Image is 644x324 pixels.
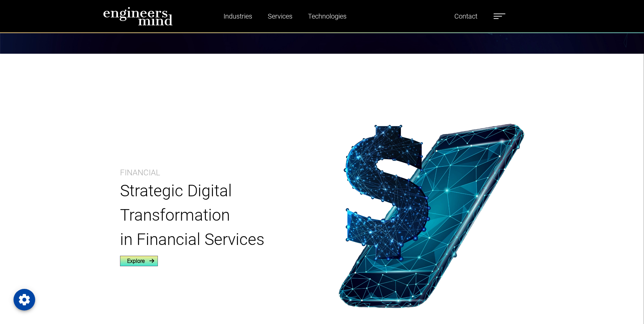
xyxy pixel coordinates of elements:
a: Industries [221,8,255,24]
a: Contact [452,8,480,24]
a: Technologies [305,8,349,24]
img: img [338,124,525,308]
p: in Financial Services [120,227,305,252]
p: Financial [120,167,160,179]
img: logo [103,7,173,26]
p: Strategic Digital Transformation [120,179,305,227]
a: Services [265,8,295,24]
a: Explore [120,256,158,266]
